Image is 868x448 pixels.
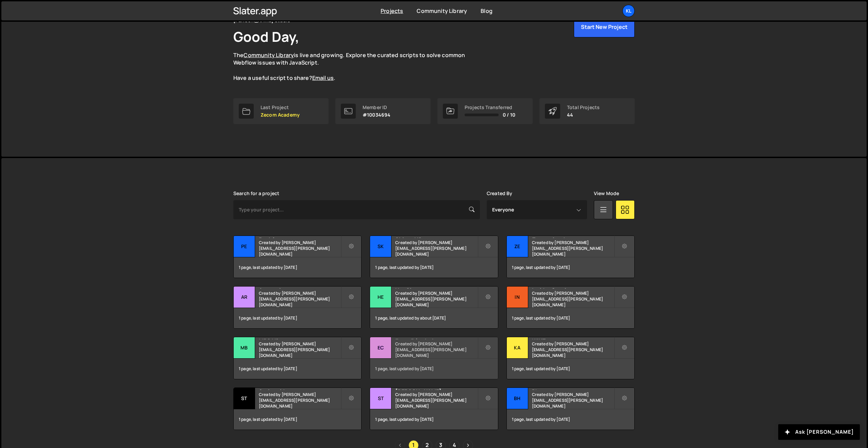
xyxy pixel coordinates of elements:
h1: Good Day, [233,27,299,46]
h2: Ecom Révolution [395,337,477,339]
a: Ze Zecom Academy Created by [PERSON_NAME][EMAIL_ADDRESS][PERSON_NAME][DOMAIN_NAME] 1 page, last u... [506,236,635,278]
a: Blog [481,7,493,15]
a: Email us [312,74,334,82]
h2: Styleguide [259,388,341,390]
a: Ar Arntreal Created by [PERSON_NAME][EMAIL_ADDRESS][PERSON_NAME][DOMAIN_NAME] 1 page, last update... [233,286,362,329]
a: Pe Peakfast Created by [PERSON_NAME][EMAIL_ADDRESS][PERSON_NAME][DOMAIN_NAME] 1 page, last update... [233,236,362,278]
div: St [370,388,391,409]
h2: Bhunter [532,388,614,390]
small: Created by [PERSON_NAME][EMAIL_ADDRESS][PERSON_NAME][DOMAIN_NAME] [395,240,477,257]
div: Member ID [363,105,390,110]
div: Pe [234,236,255,257]
h2: HeySimon [395,287,477,289]
a: Community Library [417,7,467,15]
div: St [234,388,255,409]
small: Created by [PERSON_NAME][EMAIL_ADDRESS][PERSON_NAME][DOMAIN_NAME] [532,240,614,257]
a: Bh Bhunter Created by [PERSON_NAME][EMAIL_ADDRESS][PERSON_NAME][DOMAIN_NAME] 1 page, last updated... [506,387,635,430]
div: Ar [234,287,255,308]
p: The is live and growing. Explore the curated scripts to solve common Webflow issues with JavaScri... [233,51,478,82]
div: Total Projects [567,105,600,110]
p: Zecom Academy [261,112,300,118]
small: Created by [PERSON_NAME][EMAIL_ADDRESS][PERSON_NAME][DOMAIN_NAME] [395,341,477,358]
small: Created by [PERSON_NAME][EMAIL_ADDRESS][PERSON_NAME][DOMAIN_NAME] [532,392,614,409]
a: He HeySimon Created by [PERSON_NAME][EMAIL_ADDRESS][PERSON_NAME][DOMAIN_NAME] 1 page, last update... [370,286,498,329]
p: 44 [567,112,600,118]
a: In Insider Gestion Created by [PERSON_NAME][EMAIL_ADDRESS][PERSON_NAME][DOMAIN_NAME] 1 page, last... [506,286,635,329]
button: Start New Project [574,16,635,37]
div: Sk [370,236,391,257]
div: KA [507,337,528,359]
small: Created by [PERSON_NAME][EMAIL_ADDRESS][PERSON_NAME][DOMAIN_NAME] [259,392,341,409]
h2: Peakfast [259,236,341,238]
span: 0 / 10 [503,112,515,118]
input: Type your project... [233,200,480,219]
a: MB MBS V2 Created by [PERSON_NAME][EMAIL_ADDRESS][PERSON_NAME][DOMAIN_NAME] 1 page, last updated ... [233,337,362,379]
div: Bh [507,388,528,409]
div: 1 page, last updated by [DATE] [370,257,498,278]
small: Created by [PERSON_NAME][EMAIL_ADDRESS][PERSON_NAME][DOMAIN_NAME] [395,290,477,308]
a: St [PERSON_NAME] Created by [PERSON_NAME][EMAIL_ADDRESS][PERSON_NAME][DOMAIN_NAME] 1 page, last u... [370,387,498,430]
h2: Skiveo V2 [395,236,477,238]
div: Projects Transferred [465,105,515,110]
div: 1 page, last updated by [DATE] [234,308,361,328]
div: Ze [507,236,528,257]
div: 1 page, last updated by about [DATE] [370,308,498,328]
a: Projects [381,7,403,15]
div: 1 page, last updated by [DATE] [370,359,498,379]
small: Created by [PERSON_NAME][EMAIL_ADDRESS][PERSON_NAME][DOMAIN_NAME] [532,341,614,358]
div: In [507,287,528,308]
label: View Mode [594,191,619,196]
h2: Arntreal [259,287,341,289]
small: Created by [PERSON_NAME][EMAIL_ADDRESS][PERSON_NAME][DOMAIN_NAME] [259,341,341,358]
h2: MBS V2 [259,337,341,339]
div: 1 page, last updated by [DATE] [507,308,634,328]
div: 1 page, last updated by [DATE] [234,257,361,278]
div: 1 page, last updated by [DATE] [234,359,361,379]
small: Created by [PERSON_NAME][EMAIL_ADDRESS][PERSON_NAME][DOMAIN_NAME] [532,290,614,308]
h2: [PERSON_NAME] [395,388,477,390]
small: Created by [PERSON_NAME][EMAIL_ADDRESS][PERSON_NAME][DOMAIN_NAME] [259,290,341,308]
div: 1 page, last updated by [DATE] [234,409,361,430]
a: Community Library [244,51,294,59]
a: Sk Skiveo V2 Created by [PERSON_NAME][EMAIL_ADDRESS][PERSON_NAME][DOMAIN_NAME] 1 page, last updat... [370,236,498,278]
label: Created By [487,191,513,196]
h2: KAYZ [532,337,614,339]
small: Created by [PERSON_NAME][EMAIL_ADDRESS][PERSON_NAME][DOMAIN_NAME] [395,392,477,409]
div: 1 page, last updated by [DATE] [507,257,634,278]
div: MB [234,337,255,359]
div: He [370,287,391,308]
h2: Zecom Academy [532,236,614,238]
a: Last Project Zecom Academy [233,98,329,124]
p: #10034694 [363,112,390,118]
div: Last Project [261,105,300,110]
button: Ask [PERSON_NAME] [778,424,860,440]
div: 1 page, last updated by [DATE] [370,409,498,430]
small: Created by [PERSON_NAME][EMAIL_ADDRESS][PERSON_NAME][DOMAIN_NAME] [259,240,341,257]
a: Ec Ecom Révolution Created by [PERSON_NAME][EMAIL_ADDRESS][PERSON_NAME][DOMAIN_NAME] 1 page, last... [370,337,498,379]
div: 1 page, last updated by [DATE] [507,409,634,430]
a: Kl [622,5,635,17]
a: St Styleguide Created by [PERSON_NAME][EMAIL_ADDRESS][PERSON_NAME][DOMAIN_NAME] 1 page, last upda... [233,387,362,430]
label: Search for a project [233,191,279,196]
div: 1 page, last updated by [DATE] [507,359,634,379]
div: Ec [370,337,391,359]
h2: Insider Gestion [532,287,614,289]
a: KA KAYZ Created by [PERSON_NAME][EMAIL_ADDRESS][PERSON_NAME][DOMAIN_NAME] 1 page, last updated by... [506,337,635,379]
